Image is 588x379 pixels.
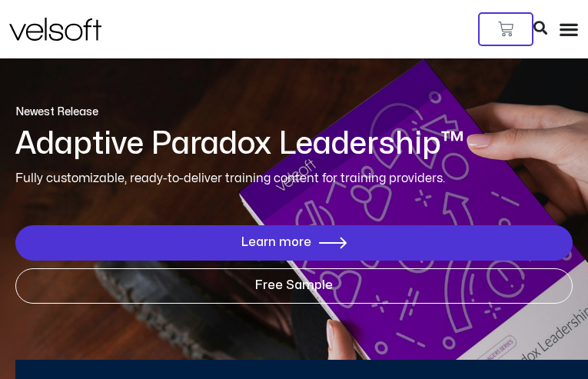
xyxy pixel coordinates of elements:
[15,268,573,304] a: Free Sample
[15,169,573,188] p: Fully customizable, ready-to-deliver training content for training providers.
[9,18,101,41] img: Velsoft Training Materials
[15,225,573,261] a: Learn more
[241,236,311,250] span: Learn more
[15,128,573,161] h1: Adaptive Paradox Leadership™
[559,19,579,39] div: Menu Toggle
[15,105,573,120] p: Newest Release
[255,279,333,293] span: Free Sample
